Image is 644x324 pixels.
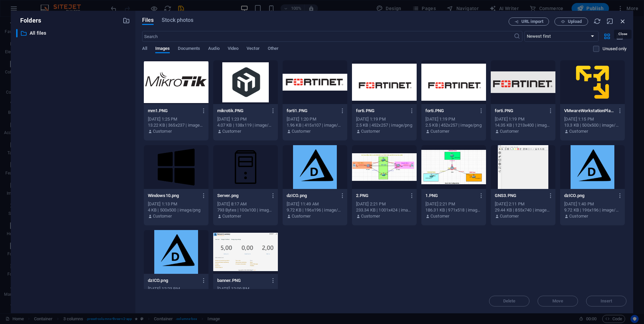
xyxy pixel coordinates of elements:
[16,29,18,37] div: ​
[217,286,274,292] div: [DATE] 12:09 PM
[148,122,204,128] div: 13.22 KB | 365x237 | image/png
[217,207,274,213] div: 793 Bytes | 100x100 | image/png
[217,108,268,114] p: mikrotik.PNG
[425,122,482,128] div: 2.5 KB | 452x257 | image/png
[287,108,337,114] p: forti1.PNG
[569,128,588,134] p: Customer
[356,193,407,199] p: 2.PNG
[153,213,172,219] p: Customer
[287,122,343,128] div: 1.96 KB | 415x107 | image/png
[247,44,260,54] span: Vector
[521,20,543,24] span: URL import
[30,29,118,37] p: All files
[155,44,170,54] span: Images
[222,213,241,219] p: Customer
[208,44,219,54] span: Audio
[500,128,519,134] p: Customer
[361,128,380,134] p: Customer
[568,20,582,24] span: Upload
[287,116,343,122] div: [DATE] 1:20 PM
[142,44,147,54] span: All
[430,128,449,134] p: Customer
[217,278,268,284] p: banner.PNG
[564,108,615,114] p: VMwareWorkstationPlayer.png
[425,108,476,114] p: forti.PNG
[148,278,198,284] p: dzICO.png
[356,207,413,213] div: 233.34 KB | 1001x424 | image/png
[430,213,449,219] p: Customer
[217,193,268,199] p: Server.png
[425,207,482,213] div: 186.31 KB | 971x518 | image/png
[495,122,551,128] div: 14.35 KB | 1213x400 | image/png
[142,16,154,24] span: Files
[564,207,621,213] div: 9.72 KB | 196x196 | image/png
[425,116,482,122] div: [DATE] 1:19 PM
[361,213,380,219] p: Customer
[148,116,204,122] div: [DATE] 1:25 PM
[569,213,588,219] p: Customer
[564,201,621,207] div: [DATE] 1:40 PM
[356,116,413,122] div: [DATE] 1:19 PM
[228,44,238,54] span: Video
[495,207,551,213] div: 29.44 KB | 855x740 | image/png
[148,193,198,199] p: Windows10.png
[495,201,551,207] div: [DATE] 2:11 PM
[564,122,621,128] div: 13.3 KB | 500x500 | image/png
[287,207,343,213] div: 9.72 KB | 196x196 | image/png
[148,201,204,207] div: [DATE] 1:13 PM
[217,116,274,122] div: [DATE] 1:23 PM
[603,46,626,52] p: Unused only
[148,286,204,292] div: [DATE] 12:23 PM
[162,16,193,24] span: Stock photos
[495,108,545,114] p: forti.PNG
[606,18,614,25] i: Minimize
[356,108,407,114] p: forti.PNG
[356,201,413,207] div: [DATE] 2:21 PM
[178,44,200,54] span: Documents
[425,193,476,199] p: 1.PNG
[564,116,621,122] div: [DATE] 1:15 PM
[222,128,241,134] p: Customer
[148,207,204,213] div: 4 KB | 500x500 | image/png
[500,213,519,219] p: Customer
[425,201,482,207] div: [DATE] 2:21 PM
[495,116,551,122] div: [DATE] 1:19 PM
[495,193,545,199] p: GNS3.PNG
[356,122,413,128] div: 2.5 KB | 452x257 | image/png
[148,108,198,114] p: mm1.PNG
[268,44,279,54] span: Other
[287,193,337,199] p: dzICO.png
[217,201,274,207] div: [DATE] 8:17 AM
[217,122,274,128] div: 4.07 KB | 138x119 | image/png
[292,213,311,219] p: Customer
[142,31,514,42] input: Search
[16,16,41,25] p: Folders
[564,193,615,199] p: dzICO.png
[509,18,549,26] button: URL import
[554,18,588,26] button: Upload
[292,128,311,134] p: Customer
[287,201,343,207] div: [DATE] 11:49 AM
[153,128,172,134] p: Customer
[123,17,130,24] i: Create new folder
[593,18,601,25] i: Reload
